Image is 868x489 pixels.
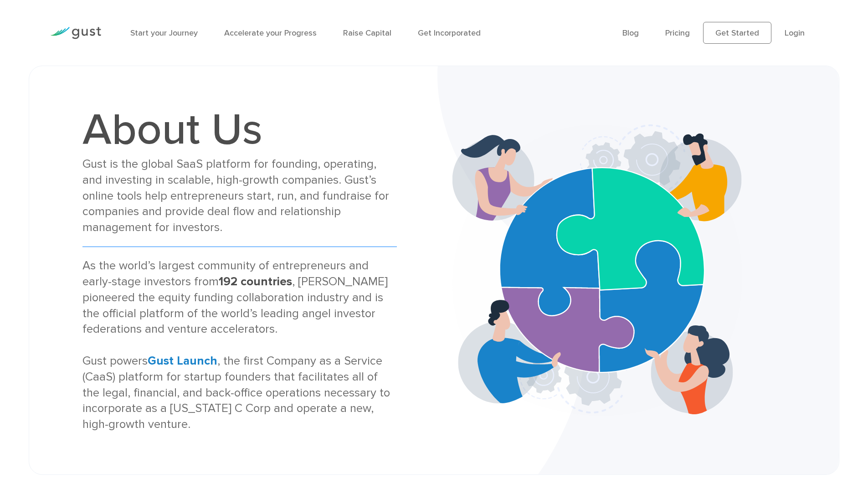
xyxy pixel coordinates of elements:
[343,28,391,38] a: Raise Capital
[82,258,397,432] div: As the world’s largest community of entrepreneurs and early-stage investors from , [PERSON_NAME] ...
[219,274,292,288] strong: 192 countries
[622,28,639,38] a: Blog
[82,108,397,152] h1: About Us
[82,156,397,236] div: Gust is the global SaaS platform for founding, operating, and investing in scalable, high-growth ...
[703,22,771,44] a: Get Started
[418,28,481,38] a: Get Incorporated
[130,28,198,38] a: Start your Journey
[148,354,217,368] a: Gust Launch
[785,28,805,38] a: Login
[50,27,101,39] img: Gust Logo
[437,66,839,474] img: About Us Banner Bg
[665,28,690,38] a: Pricing
[224,28,317,38] a: Accelerate your Progress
